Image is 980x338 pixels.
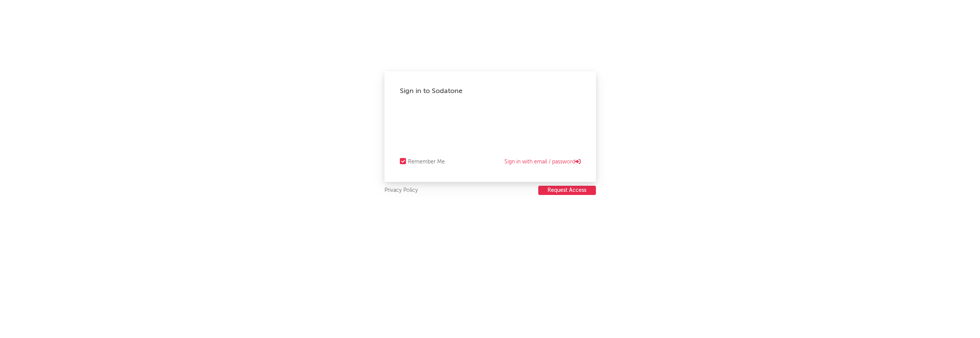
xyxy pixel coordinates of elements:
[384,186,418,195] a: Privacy Policy
[408,157,445,167] div: Remember Me
[538,186,596,195] button: Request Access
[504,157,581,167] a: Sign in with email / password
[400,87,581,96] div: Sign in to Sodatone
